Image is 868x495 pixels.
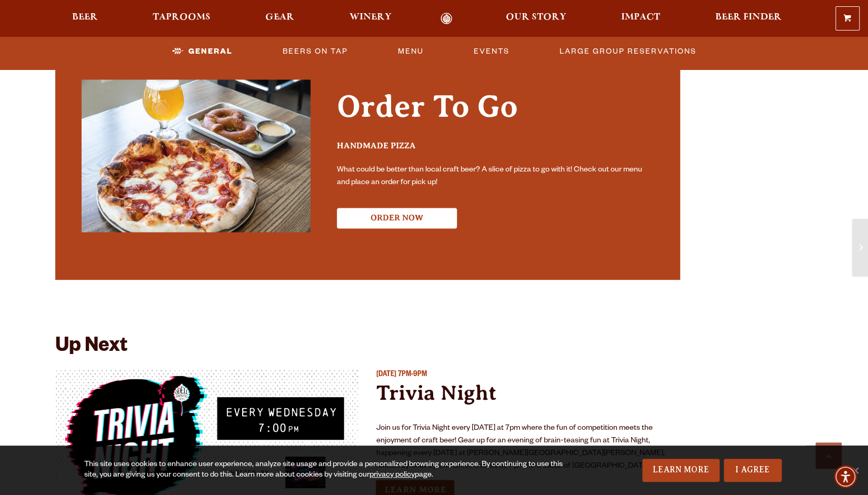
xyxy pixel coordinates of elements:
[614,13,667,25] a: Impact
[376,380,496,404] a: Trivia Night
[715,13,781,22] span: Beer Finder
[427,13,466,25] a: Odell Home
[470,39,514,64] a: Events
[343,13,398,25] a: Winery
[376,422,680,472] p: Join us for Trivia Night every [DATE] at 7pm where the fun of competition meets the enjoyment of ...
[834,465,857,488] div: Accessibility Menu
[337,164,654,189] p: What could be better than local craft beer? A slice of pizza to go with it! Check out our menu an...
[642,459,720,482] a: Learn More
[55,336,127,359] h2: Up Next
[65,13,105,25] a: Beer
[278,39,352,64] a: Beers On Tap
[376,370,396,379] span: [DATE]
[153,13,211,22] span: Taprooms
[724,459,782,482] a: I Agree
[394,39,428,64] a: Menu
[146,13,217,25] a: Taprooms
[337,208,457,228] button: Order Now
[506,13,566,22] span: Our Story
[708,13,788,25] a: Beer Finder
[337,140,654,160] h3: Handmade Pizza
[621,13,660,22] span: Impact
[84,460,573,481] div: This site uses cookies to enhance user experience, analyze site usage and provide a personalized ...
[258,13,301,25] a: Gear
[555,39,701,64] a: Large Group Reservations
[168,39,237,64] a: General
[350,13,392,22] span: Winery
[397,370,426,379] span: 7PM-9PM
[499,13,573,25] a: Our Story
[82,79,311,232] img: Internal Promo Images
[370,471,415,480] a: privacy policy
[815,442,842,469] a: Scroll to top
[265,13,294,22] span: Gear
[337,89,654,135] h2: Order To Go
[72,13,98,22] span: Beer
